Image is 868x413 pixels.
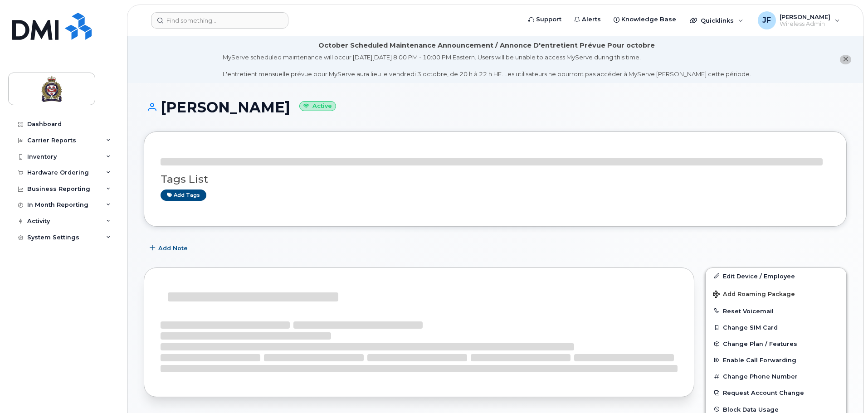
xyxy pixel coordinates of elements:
[161,174,830,185] h3: Tags List
[713,291,795,299] span: Add Roaming Package
[161,189,206,201] a: Add tags
[706,268,846,284] a: Edit Device / Employee
[706,335,846,352] button: Change Plan / Features
[318,41,655,50] div: October Scheduled Maintenance Announcement / Annonce D'entretient Prévue Pour octobre
[299,101,336,112] small: Active
[723,340,797,347] span: Change Plan / Features
[144,240,195,257] button: Add Note
[706,303,846,319] button: Reset Voicemail
[706,319,846,335] button: Change SIM Card
[706,368,846,384] button: Change Phone Number
[840,55,851,64] button: close notification
[158,244,188,253] span: Add Note
[706,352,846,368] button: Enable Call Forwarding
[706,384,846,401] button: Request Account Change
[144,99,847,115] h1: [PERSON_NAME]
[723,357,796,364] span: Enable Call Forwarding
[223,53,751,78] div: MyServe scheduled maintenance will occur [DATE][DATE] 8:00 PM - 10:00 PM Eastern. Users will be u...
[706,284,846,303] button: Add Roaming Package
